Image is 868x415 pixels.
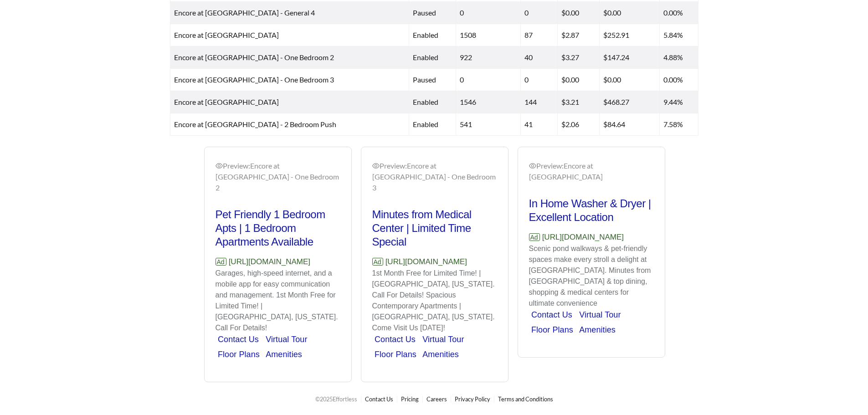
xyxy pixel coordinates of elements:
[521,69,558,91] td: 0
[531,310,572,319] a: Contact Us
[498,395,553,403] a: Terms and Conditions
[174,97,279,106] span: Encore at [GEOGRAPHIC_DATA]
[521,46,558,69] td: 40
[558,24,599,46] td: $2.87
[315,395,357,403] span: © 2025 Effortless
[413,75,436,84] span: paused
[579,310,621,319] a: Virtual Tour
[426,395,447,403] a: Careers
[413,120,438,128] span: enabled
[413,53,438,61] span: enabled
[600,46,660,69] td: $147.24
[600,113,660,136] td: $84.64
[422,350,459,359] a: Amenities
[174,120,336,128] span: Encore at [GEOGRAPHIC_DATA] - 2 Bedroom Push
[372,160,497,193] div: Preview: Encore at [GEOGRAPHIC_DATA] - One Bedroom 3
[600,69,660,91] td: $0.00
[413,31,438,39] span: enabled
[216,256,340,268] p: [URL][DOMAIN_NAME]
[660,2,698,24] td: 0.00%
[216,160,340,193] div: Preview: Encore at [GEOGRAPHIC_DATA] - One Bedroom 2
[456,113,521,136] td: 541
[266,335,307,344] a: Virtual Tour
[266,350,302,359] a: Amenities
[174,53,334,61] span: Encore at [GEOGRAPHIC_DATA] - One Bedroom 2
[174,75,334,84] span: Encore at [GEOGRAPHIC_DATA] - One Bedroom 3
[529,233,540,241] span: Ad
[372,256,497,268] p: [URL][DOMAIN_NAME]
[216,258,226,266] span: Ad
[375,350,416,359] a: Floor Plans
[660,69,698,91] td: 0.00%
[456,91,521,113] td: 1546
[455,395,490,403] a: Privacy Policy
[401,395,419,403] a: Pricing
[372,162,380,169] span: eye
[174,8,315,17] span: Encore at [GEOGRAPHIC_DATA] - General 4
[558,69,599,91] td: $0.00
[529,160,654,182] div: Preview: Encore at [GEOGRAPHIC_DATA]
[422,335,464,344] a: Virtual Tour
[558,2,599,24] td: $0.00
[600,91,660,113] td: $468.27
[521,113,558,136] td: 41
[456,46,521,69] td: 922
[216,268,340,333] p: Garages, high-speed internet, and a mobile app for easy communication and management. 1st Month F...
[558,113,599,136] td: $2.06
[660,46,698,69] td: 4.88%
[521,91,558,113] td: 144
[375,335,416,344] a: Contact Us
[660,91,698,113] td: 9.44%
[372,208,497,249] h2: Minutes from Medical Center | Limited Time Special
[413,8,436,17] span: paused
[529,162,536,169] span: eye
[660,24,698,46] td: 5.84%
[216,208,340,249] h2: Pet Friendly 1 Bedroom Apts | 1 Bedroom Apartments Available
[372,258,383,266] span: Ad
[521,2,558,24] td: 0
[529,243,654,309] p: Scenic pond walkways & pet-friendly spaces make every stroll a delight at [GEOGRAPHIC_DATA]. Minu...
[600,2,660,24] td: $0.00
[529,197,654,224] h2: In Home Washer & Dryer | Excellent Location
[529,231,654,243] p: [URL][DOMAIN_NAME]
[413,97,438,106] span: enabled
[521,24,558,46] td: 87
[218,350,260,359] a: Floor Plans
[660,113,698,136] td: 7.58%
[218,335,259,344] a: Contact Us
[558,91,599,113] td: $3.21
[558,46,599,69] td: $3.27
[174,31,279,39] span: Encore at [GEOGRAPHIC_DATA]
[579,325,616,334] a: Amenities
[216,162,223,169] span: eye
[531,325,573,334] a: Floor Plans
[365,395,393,403] a: Contact Us
[456,2,521,24] td: 0
[456,24,521,46] td: 1508
[456,69,521,91] td: 0
[372,268,497,333] p: 1st Month Free for Limited Time! | [GEOGRAPHIC_DATA], [US_STATE]. Call For Details! Spacious Cont...
[600,24,660,46] td: $252.91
